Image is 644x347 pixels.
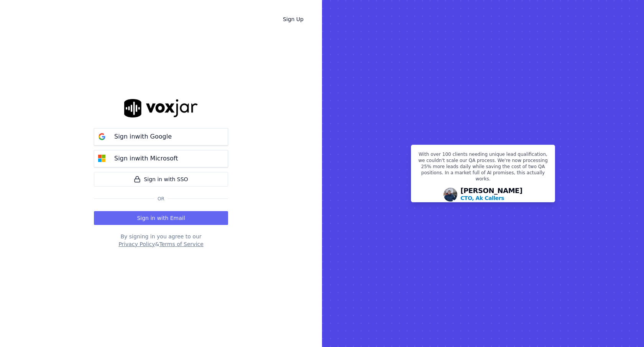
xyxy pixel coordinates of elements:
img: logo [124,99,198,117]
button: Sign in with Email [94,211,228,225]
div: By signing in you agree to our & [94,233,228,248]
button: Sign inwith Google [94,128,228,145]
button: Sign inwith Microsoft [94,150,228,167]
p: With over 100 clients needing unique lead qualification, we couldn't scale our QA process. We're ... [416,151,550,185]
a: Sign Up [277,12,310,26]
img: google Sign in button [94,129,110,144]
a: Sign in with SSO [94,172,228,187]
img: Avatar [444,188,457,202]
div: [PERSON_NAME] [460,187,522,202]
p: Sign in with Google [114,132,172,141]
p: Sign in with Microsoft [114,154,178,163]
img: microsoft Sign in button [94,151,110,166]
button: Privacy Policy [118,240,155,248]
span: Or [154,196,168,202]
button: Terms of Service [159,240,203,248]
p: CTO, Ak Callers [460,194,504,202]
